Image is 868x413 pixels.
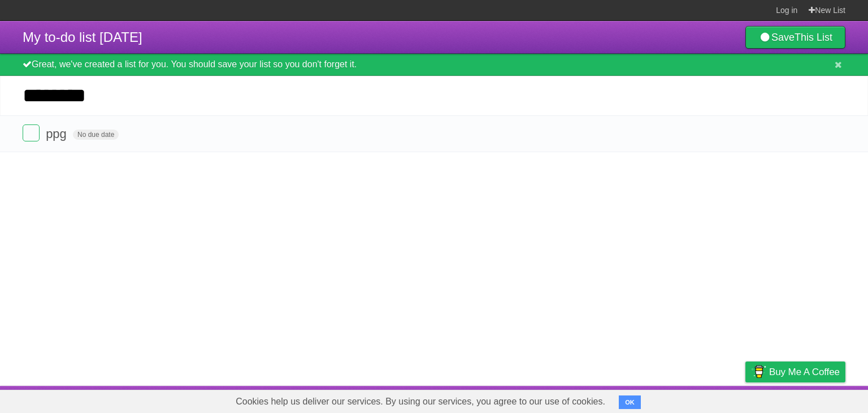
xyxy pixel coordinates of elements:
a: Privacy [731,389,760,410]
button: OK [619,395,641,409]
a: SaveThis List [745,26,845,49]
a: Buy me a coffee [745,362,845,382]
span: Buy me a coffee [769,362,840,382]
span: Cookies help us deliver our services. By using our services, you agree to our use of cookies. [224,390,617,413]
label: Done [23,124,40,141]
span: ppg [46,127,70,141]
img: Buy me a coffee [751,362,766,381]
a: Terms [692,389,717,410]
a: Suggest a feature [774,389,845,410]
span: No due date [73,130,119,140]
span: My to-do list [DATE] [23,29,142,45]
b: This List [795,32,832,43]
a: Developers [632,389,678,410]
a: About [595,389,619,410]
